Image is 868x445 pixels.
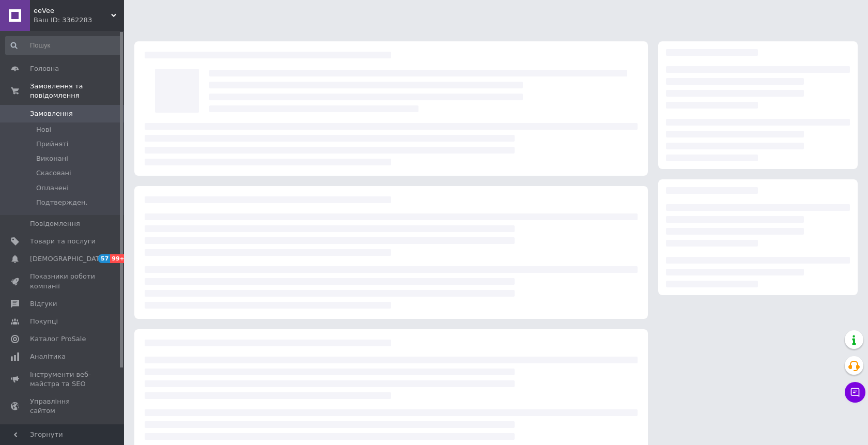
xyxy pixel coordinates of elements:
span: Замовлення та повідомлення [30,82,124,100]
span: Показники роботи компанії [30,272,96,290]
span: Замовлення [30,109,73,118]
span: Покупці [30,317,58,326]
span: 57 [98,254,110,263]
span: Виконані [36,154,68,163]
span: Відгуки [30,299,57,309]
span: Товари та послуги [30,237,96,246]
span: Оплачені [36,183,69,193]
span: Повідомлення [30,219,80,228]
span: Аналітика [30,352,66,361]
span: 99+ [110,254,127,263]
span: Інструменти веб-майстра та SEO [30,370,96,389]
span: [DEMOGRAPHIC_DATA] [30,254,106,264]
span: Каталог ProSale [30,334,86,344]
span: Управління сайтом [30,397,96,416]
span: Прийняті [36,140,68,149]
div: Ваш ID: 3362283 [34,16,124,25]
span: Головна [30,64,59,73]
span: Нові [36,125,51,134]
input: Пошук [5,36,122,55]
span: eeVee [34,6,111,16]
span: Скасовані [36,168,71,178]
span: Подтвержден. [36,198,88,207]
button: Чат з покупцем [845,382,865,403]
